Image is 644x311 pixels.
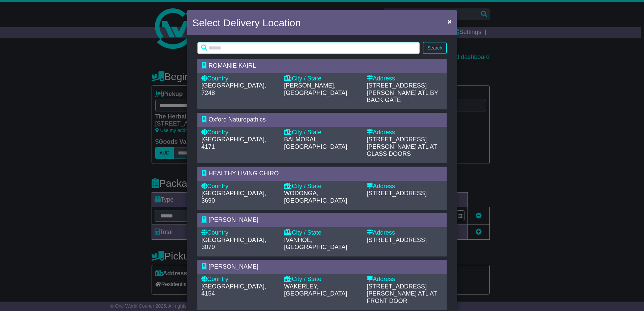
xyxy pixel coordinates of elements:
[367,75,443,82] div: Address
[284,237,347,251] span: IVANHOE, [GEOGRAPHIC_DATA]
[448,18,452,25] span: ×
[201,276,277,283] div: Country
[201,82,266,96] span: [GEOGRAPHIC_DATA], 7248
[208,263,258,270] span: [PERSON_NAME]
[201,136,266,150] span: [GEOGRAPHIC_DATA], 4171
[284,82,347,96] span: [PERSON_NAME], [GEOGRAPHIC_DATA]
[201,237,266,251] span: [GEOGRAPHIC_DATA], 3079
[367,283,427,297] span: [STREET_ADDRESS][PERSON_NAME]
[284,136,347,150] span: BALMORAL, [GEOGRAPHIC_DATA]
[201,75,277,82] div: Country
[367,290,437,304] span: ATL AT FRONT DOOR
[367,229,443,237] div: Address
[367,183,443,190] div: Address
[367,82,427,96] span: [STREET_ADDRESS][PERSON_NAME]
[284,229,360,237] div: City / State
[367,129,443,136] div: Address
[208,170,279,177] span: HEALTHY LIVING CHIRO
[367,276,443,283] div: Address
[201,190,266,204] span: [GEOGRAPHIC_DATA], 3690
[367,136,427,150] span: [STREET_ADDRESS][PERSON_NAME]
[284,75,360,82] div: City / State
[423,42,447,54] button: Search
[367,143,437,158] span: ATL AT GLASS DOORS
[192,15,301,30] h4: Select Delivery Location
[208,216,258,223] span: [PERSON_NAME]
[208,116,266,123] span: Oxford Naturopathics
[284,276,360,283] div: City / State
[367,190,427,197] span: [STREET_ADDRESS]
[284,183,360,190] div: City / State
[201,129,277,136] div: Country
[201,283,266,297] span: [GEOGRAPHIC_DATA], 4154
[367,90,438,104] span: ATL BY BACK GATE
[201,183,277,190] div: Country
[208,62,256,69] span: ROMANIE KAIRL
[284,283,347,297] span: WAKERLEY, [GEOGRAPHIC_DATA]
[284,190,347,204] span: WODONGA, [GEOGRAPHIC_DATA]
[367,237,427,243] span: [STREET_ADDRESS]
[444,14,455,28] button: Close
[201,229,277,237] div: Country
[284,129,360,136] div: City / State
